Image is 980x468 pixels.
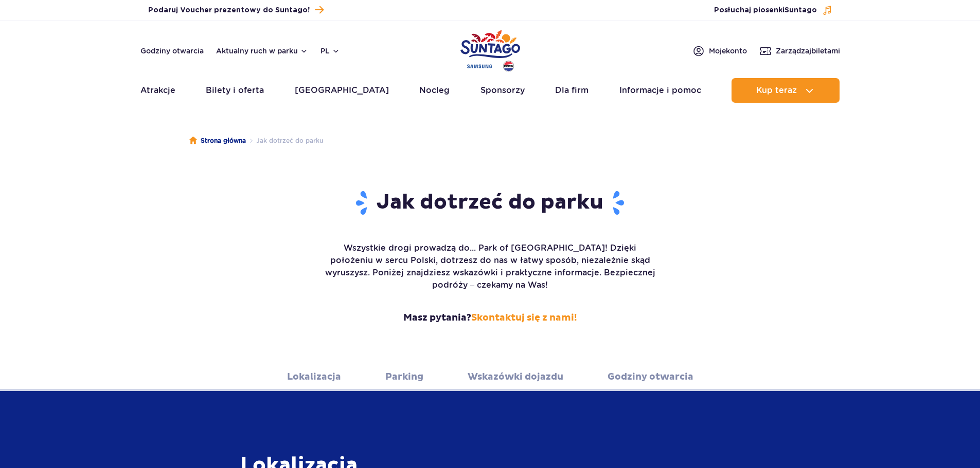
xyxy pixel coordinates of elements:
[140,78,175,103] a: Atrakcje
[714,5,832,15] button: Posłuchaj piosenkiSuntago
[714,5,817,15] span: Posłuchaj piosenki
[216,47,308,55] button: Aktualny ruch w parku
[480,78,525,103] a: Sponsorzy
[468,363,563,391] a: Wskazówki dojazdu
[246,136,323,146] li: Jak dotrzeć do parku
[732,78,840,103] button: Kup teraz
[206,78,264,103] a: Bilety i oferta
[189,136,246,146] a: Strona główna
[709,46,747,56] span: Moje konto
[555,78,589,103] a: Dla firm
[471,312,577,324] a: Skontaktuj się z nami!
[759,45,840,57] a: Zarządzajbiletami
[148,3,324,17] a: Podaruj Voucher prezentowy do Suntago!
[608,363,693,391] a: Godziny otwarcia
[776,46,840,56] span: Zarządzaj biletami
[785,7,817,14] span: Suntago
[323,312,657,324] strong: Masz pytania?
[287,363,341,391] a: Lokalizacja
[320,46,340,56] button: pl
[295,78,389,103] a: [GEOGRAPHIC_DATA]
[323,190,657,216] h1: Jak dotrzeć do parku
[385,363,423,391] a: Parking
[419,78,450,103] a: Nocleg
[619,78,701,103] a: Informacje i pomoc
[140,46,204,56] a: Godziny otwarcia
[148,5,310,15] span: Podaruj Voucher prezentowy do Suntago!
[756,86,797,95] span: Kup teraz
[323,242,657,291] p: Wszystkie drogi prowadzą do... Park of [GEOGRAPHIC_DATA]! Dzięki położeniu w sercu Polski, dotrze...
[460,26,520,73] a: Park of Poland
[692,45,747,57] a: Mojekonto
